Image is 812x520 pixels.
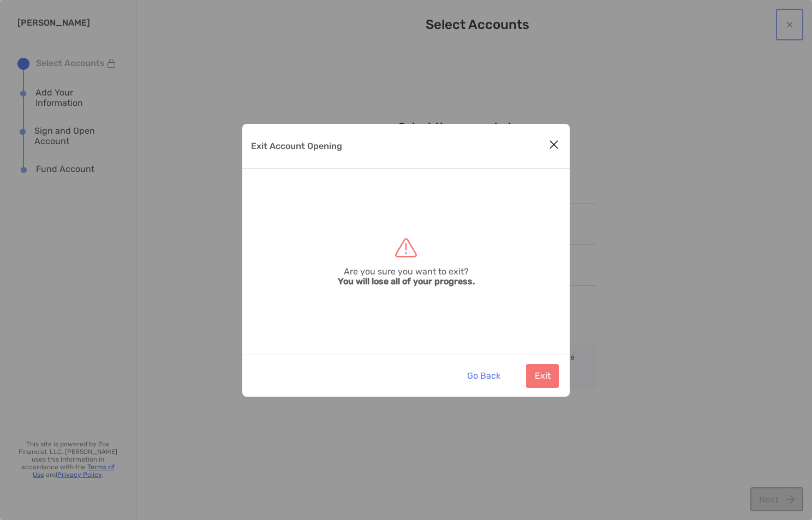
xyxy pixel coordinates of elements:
button: Close modal [546,137,562,153]
div: Exit Account Opening [242,124,570,397]
strong: You will lose all of your progress. [338,277,475,286]
span: Are you sure you want to exit? [344,267,469,277]
button: Go Back [458,364,509,388]
p: Exit Account Opening [251,139,342,153]
button: Exit [526,364,559,388]
img: warning icon [395,237,417,259]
